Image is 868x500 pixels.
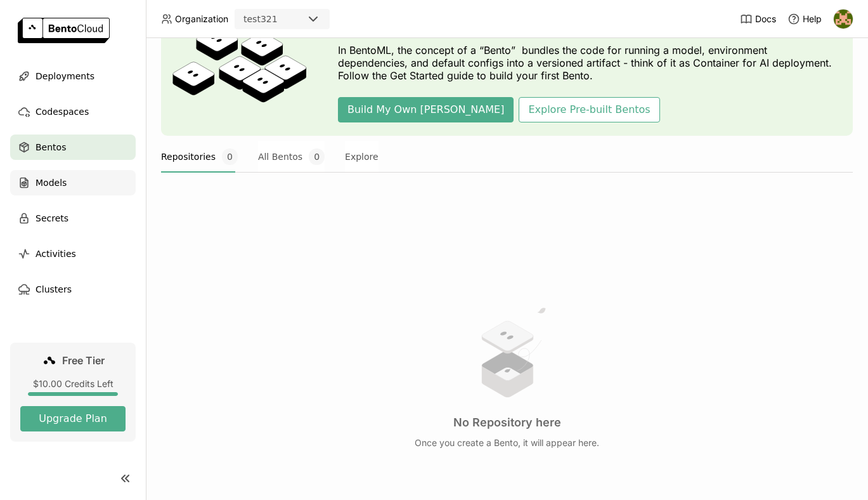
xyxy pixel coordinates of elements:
[415,437,599,449] p: Once you create a Bento, it will appear here.
[258,141,325,173] button: All Bentos
[222,148,238,165] span: 0
[62,354,105,367] span: Free Tier
[171,26,308,110] img: cover onboarding
[10,277,136,302] a: Clusters
[20,378,126,390] div: $10.00 Credits Left
[519,97,659,122] button: Explore Pre-built Bentos
[20,406,126,431] button: Upgrade Plan
[309,148,325,165] span: 0
[834,10,853,29] img: Deep Majithia
[243,13,278,25] div: test321
[36,246,76,261] span: Activities
[36,69,94,84] span: Deployments
[803,13,822,25] span: Help
[10,343,136,442] a: Free Tier$10.00 Credits LeftUpgrade Plan
[755,13,776,25] span: Docs
[10,99,136,124] a: Codespaces
[175,13,228,25] span: Organization
[787,13,822,25] div: Help
[345,141,379,173] button: Explore
[10,206,136,231] a: Secrets
[36,140,66,155] span: Bentos
[36,282,72,297] span: Clusters
[740,13,776,25] a: Docs
[338,44,839,82] p: In BentoML, the concept of a “Bento” bundles the code for running a model, environment dependenci...
[10,135,136,160] a: Bentos
[18,18,110,43] img: logo
[460,305,555,400] img: no results
[161,141,238,173] button: Repositories
[453,416,561,430] h3: No Repository here
[36,175,67,190] span: Models
[10,241,136,266] a: Activities
[36,211,68,226] span: Secrets
[36,104,89,119] span: Codespaces
[10,63,136,89] a: Deployments
[279,13,280,26] input: Selected test321.
[10,170,136,195] a: Models
[338,97,514,122] button: Build My Own [PERSON_NAME]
